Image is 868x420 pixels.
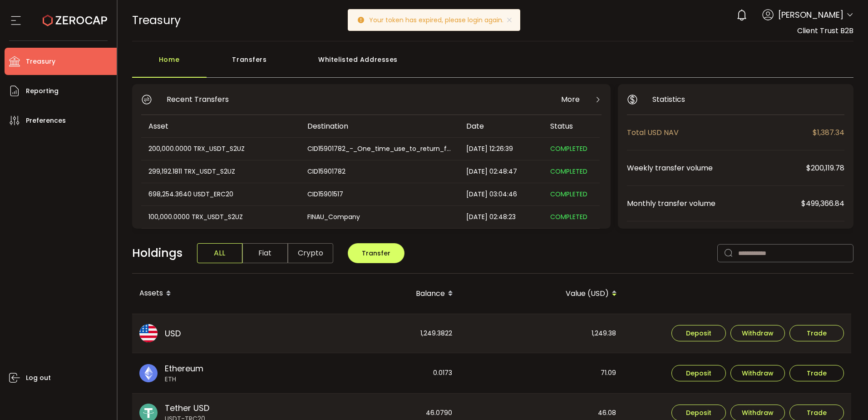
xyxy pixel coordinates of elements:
[742,330,774,336] span: Withdraw
[288,243,333,263] span: Crypto
[543,121,600,131] div: Status
[813,127,844,138] span: $1,387.34
[141,212,299,222] div: 100,000.0000 TRX_USDT_S2UZ
[789,325,844,341] button: Trade
[789,365,844,381] button: Trade
[797,25,853,36] span: Client Trust B2B
[823,376,868,420] iframe: Chat Widget
[550,167,587,176] span: COMPLETED
[742,410,774,416] span: Withdraw
[459,166,543,177] div: [DATE] 02:48:47
[362,249,390,258] span: Transfer
[132,50,207,78] div: Home
[686,410,711,416] span: Deposit
[742,370,774,376] span: Withdraw
[652,94,685,105] span: Statistics
[242,243,288,263] span: Fiat
[300,166,458,177] div: CID15901782
[807,330,827,336] span: Trade
[293,50,424,78] div: Whitelisted Addresses
[348,243,404,263] button: Transfer
[459,121,543,131] div: Date
[807,410,827,416] span: Trade
[627,198,801,209] span: Monthly transfer volume
[806,162,844,174] span: $200,119.78
[296,353,459,393] div: 0.0173
[26,114,66,127] span: Preferences
[300,121,459,131] div: Destination
[460,353,623,393] div: 71.09
[459,144,543,154] div: [DATE] 12:26:39
[369,17,511,23] p: Your token has expired, please login again.
[550,212,587,221] span: COMPLETED
[296,314,459,353] div: 1,249.3822
[296,286,460,301] div: Balance
[778,9,843,21] span: [PERSON_NAME]
[197,243,242,263] span: ALL
[207,50,293,78] div: Transfers
[167,94,229,105] span: Recent Transfers
[550,190,587,199] span: COMPLETED
[26,371,51,385] span: Log out
[730,365,785,381] button: Withdraw
[139,324,158,342] img: usd_portfolio.svg
[686,330,711,336] span: Deposit
[165,375,203,384] span: ETH
[459,212,543,222] div: [DATE] 02:48:23
[300,144,458,154] div: CID15901782_-_One_time_use_to_return_funds
[26,85,59,98] span: Reporting
[550,144,587,153] span: COMPLETED
[141,144,299,154] div: 200,000.0000 TRX_USDT_S2UZ
[300,212,458,222] div: FINAU_Company
[807,370,827,376] span: Trade
[459,189,543,200] div: [DATE] 03:04:46
[686,370,711,376] span: Deposit
[132,245,182,262] span: Holdings
[165,327,181,340] span: USD
[801,198,844,209] span: $499,366.84
[141,121,300,131] div: Asset
[460,286,624,301] div: Value (USD)
[730,325,785,341] button: Withdraw
[627,162,806,174] span: Weekly transfer volume
[132,286,296,301] div: Assets
[671,365,726,381] button: Deposit
[300,189,458,200] div: CID15901517
[627,127,813,138] span: Total USD NAV
[561,94,580,105] span: More
[671,325,726,341] button: Deposit
[460,314,623,353] div: 1,249.38
[132,12,181,28] span: Treasury
[165,402,209,414] span: Tether USD
[26,55,55,68] span: Treasury
[139,364,158,382] img: eth_portfolio.svg
[165,362,203,375] span: Ethereum
[141,189,299,200] div: 698,254.3640 USDT_ERC20
[141,166,299,177] div: 299,192.1811 TRX_USDT_S2UZ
